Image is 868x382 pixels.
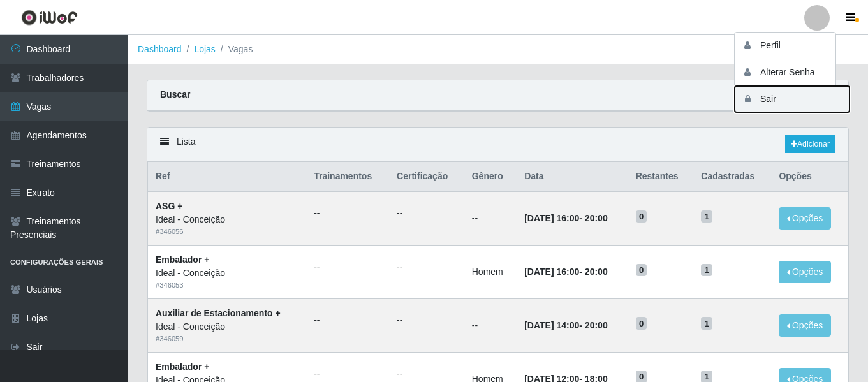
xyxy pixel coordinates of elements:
[397,367,457,381] ul: --
[156,334,298,344] div: # 346059
[779,261,831,283] button: Opções
[397,314,457,327] ul: --
[306,162,389,192] th: Trainamentos
[147,128,848,161] div: Lista
[735,33,850,59] button: Perfil
[216,43,253,56] li: Vagas
[785,135,835,153] a: Adicionar
[397,207,457,220] ul: --
[735,59,850,86] button: Alterar Senha
[156,254,209,265] strong: Embalador +
[156,213,298,226] div: Ideal - Conceição
[160,89,190,99] strong: Buscar
[524,267,607,277] strong: -
[524,320,579,330] time: [DATE] 14:00
[464,298,517,352] td: --
[779,314,831,337] button: Opções
[585,213,608,223] time: 20:00
[156,320,298,334] div: Ideal - Conceição
[156,308,281,318] strong: Auxiliar de Estacionamento +
[735,86,850,112] button: Sair
[156,201,182,211] strong: ASG +
[693,162,771,192] th: Cadastradas
[138,44,182,54] a: Dashboard
[314,260,381,274] ul: --
[314,207,381,220] ul: --
[636,210,647,223] span: 0
[701,264,712,277] span: 1
[21,10,78,26] img: CoreUI Logo
[517,162,628,192] th: Data
[464,246,517,299] td: Homem
[314,314,381,327] ul: --
[464,191,517,245] td: --
[389,162,464,192] th: Certificação
[156,362,209,372] strong: Embalador +
[464,162,517,192] th: Gênero
[585,267,608,277] time: 20:00
[156,280,298,291] div: # 346053
[397,260,457,274] ul: --
[128,35,868,64] nav: breadcrumb
[524,267,579,277] time: [DATE] 16:00
[314,367,381,381] ul: --
[524,213,607,223] strong: -
[636,264,647,277] span: 0
[194,44,215,54] a: Lojas
[701,210,712,223] span: 1
[701,317,712,330] span: 1
[148,162,307,192] th: Ref
[771,162,848,192] th: Opções
[156,226,298,237] div: # 346056
[524,320,607,330] strong: -
[636,317,647,330] span: 0
[628,162,694,192] th: Restantes
[779,207,831,230] button: Opções
[156,267,298,280] div: Ideal - Conceição
[585,320,608,330] time: 20:00
[524,213,579,223] time: [DATE] 16:00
